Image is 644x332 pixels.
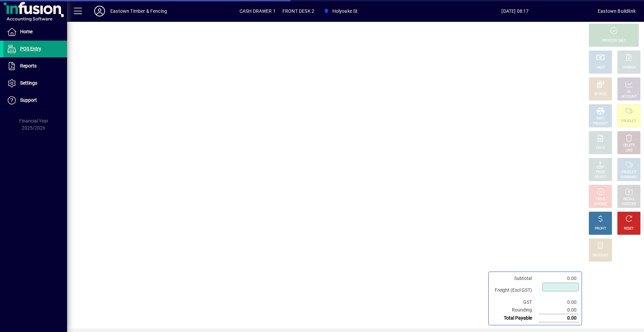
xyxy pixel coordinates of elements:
[621,170,636,175] div: PRODUCT
[539,306,579,314] td: 0.00
[598,6,636,16] div: Eastown Buildlink
[491,275,539,282] td: Subtotal
[622,202,636,207] div: INVOICES
[602,38,626,43] div: PROCESS SALE
[332,6,358,16] span: Holyoake St
[595,226,606,231] div: PROFIT
[110,6,167,16] div: Eastown Timber & Fencing
[626,148,632,153] div: LINE
[594,202,606,207] div: INVOICE
[491,314,539,322] td: Total Payable
[3,92,67,109] a: Support
[623,143,635,148] div: DELETE
[433,6,598,16] span: [DATE] 08:17
[20,80,37,86] span: Settings
[20,63,37,68] span: Reports
[491,298,539,306] td: GST
[282,6,314,16] span: FRONT DESK 2
[3,23,67,40] a: Home
[596,116,604,121] div: MISC
[596,146,605,151] div: NOTE
[621,175,637,180] div: SUMMARY
[596,170,605,175] div: PRICE
[491,282,539,298] td: Freight (Excl GST)
[539,314,579,322] td: 0.00
[20,46,41,51] span: POS Entry
[623,65,636,70] div: CHARGE
[593,121,608,126] div: PRODUCT
[321,5,360,17] span: Holyoake St
[89,5,110,17] button: Profile
[623,197,635,202] div: RECALL
[592,253,608,258] div: DISCOUNT
[491,306,539,314] td: Rounding
[3,75,67,92] a: Settings
[596,197,605,202] div: HOLD
[3,58,67,75] a: Reports
[20,29,33,34] span: Home
[594,92,607,97] div: EFTPOS
[239,6,276,16] span: CASH DRAWER 1
[624,226,634,231] div: RESET
[621,119,636,124] div: PRODUCT
[539,275,579,282] td: 0.00
[20,97,37,103] span: Support
[596,65,605,70] div: CASH
[539,298,579,306] td: 0.00
[621,94,637,99] div: ACCOUNT
[627,89,631,94] div: GL
[595,175,606,180] div: SELECT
